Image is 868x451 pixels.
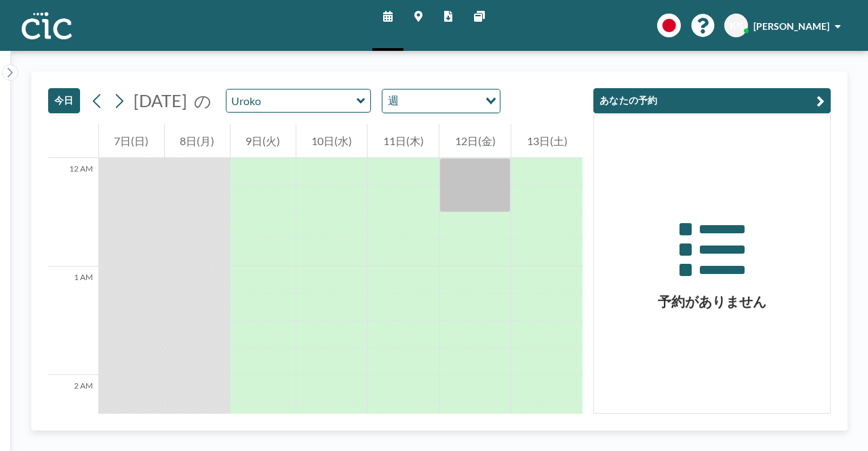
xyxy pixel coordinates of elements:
[403,92,477,110] input: Search for option
[368,124,439,158] div: 11日(木)
[511,124,583,158] div: 13日(土)
[194,90,212,111] span: の
[439,124,511,158] div: 12日(金)
[594,293,830,310] h3: 予約がありません
[48,267,98,375] div: 1 AM
[382,90,500,113] div: Search for option
[22,12,72,39] img: organization-logo
[134,90,187,111] span: [DATE]
[226,90,357,112] input: Uroko
[296,124,368,158] div: 10日(水)
[593,88,831,113] button: あなたの予約
[48,158,98,267] div: 12 AM
[730,20,743,32] span: KK
[231,124,296,158] div: 9日(火)
[385,92,401,110] span: 週
[48,88,80,113] button: 今日
[165,124,230,158] div: 8日(月)
[753,20,829,32] span: [PERSON_NAME]
[99,124,164,158] div: 7日(日)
